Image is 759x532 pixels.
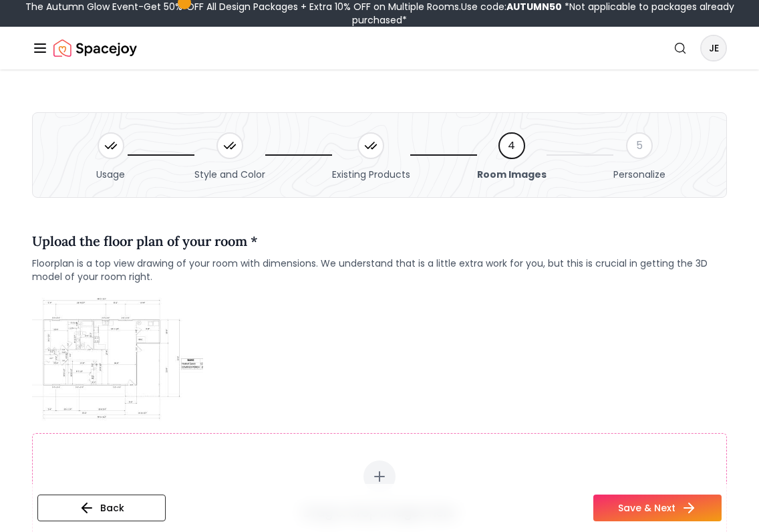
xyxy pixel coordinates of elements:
span: Floorplan is a top view drawing of your room with dimensions. We understand that is a little extr... [32,257,727,283]
span: JE [702,36,726,60]
span: Style and Color [194,168,265,181]
button: Back [37,495,166,521]
img: Guide image [32,294,203,422]
nav: Global [32,27,727,70]
div: 5 [626,132,653,159]
a: Spacejoy [53,35,137,61]
span: Personalize [613,168,665,181]
img: Spacejoy Logo [53,35,137,61]
h4: Upload the floor plan of your room * [32,231,727,251]
span: Existing Products [332,168,410,181]
button: JE [700,35,727,61]
span: Usage [96,168,125,181]
button: Save & Next [593,495,722,521]
span: Room Images [477,168,547,181]
div: 4 [498,132,525,159]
